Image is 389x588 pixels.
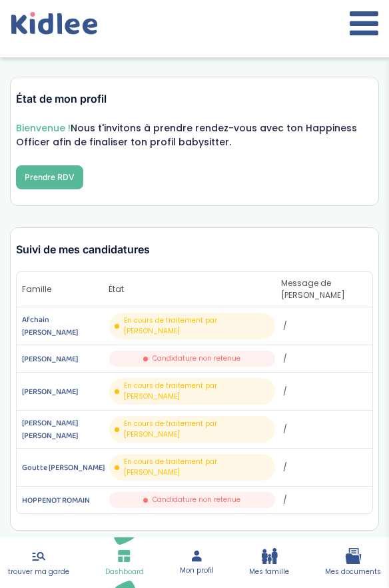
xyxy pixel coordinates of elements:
[180,565,214,576] span: Mon profil
[22,417,107,442] a: [PERSON_NAME] [PERSON_NAME]
[16,121,373,149] p: Nous t'invitons à prendre rendez-vous avec ton Happiness Officer afin de finaliser ton profil bab...
[22,353,107,365] a: [PERSON_NAME]
[16,93,373,105] h3: État de mon profil
[22,313,107,339] a: Afchain [PERSON_NAME]
[281,277,368,301] span: Message de [PERSON_NAME]
[124,419,270,440] span: En cours de traitement par [PERSON_NAME]
[22,494,107,507] a: HOPPENOT ROMAIN
[22,385,107,398] a: [PERSON_NAME]
[16,121,71,135] span: Bienvenue !
[16,165,83,189] button: Prendre RDV
[105,567,144,577] span: Dashboard
[153,495,240,505] span: Candidature non retenue
[249,548,289,577] a: Mes famille
[283,494,368,506] span: /
[180,549,214,576] a: Mon profil
[283,461,368,473] span: /
[109,283,281,295] span: État
[283,385,368,397] span: /
[124,457,270,478] span: En cours de traitement par [PERSON_NAME]
[283,320,368,332] span: /
[325,567,381,577] span: Mes documents
[283,423,368,435] span: /
[124,381,270,402] span: En cours de traitement par [PERSON_NAME]
[153,353,240,364] span: Candidature non retenue
[124,315,270,337] span: En cours de traitement par [PERSON_NAME]
[16,244,373,256] h3: Suivi de mes candidatures
[249,567,289,577] span: Mes famille
[22,461,107,474] a: Goutte [PERSON_NAME]
[325,548,381,577] a: Mes documents
[8,548,69,577] a: trouver ma garde
[283,353,368,365] span: /
[105,548,144,577] a: Dashboard
[22,283,109,295] span: Famille
[8,567,69,577] span: trouver ma garde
